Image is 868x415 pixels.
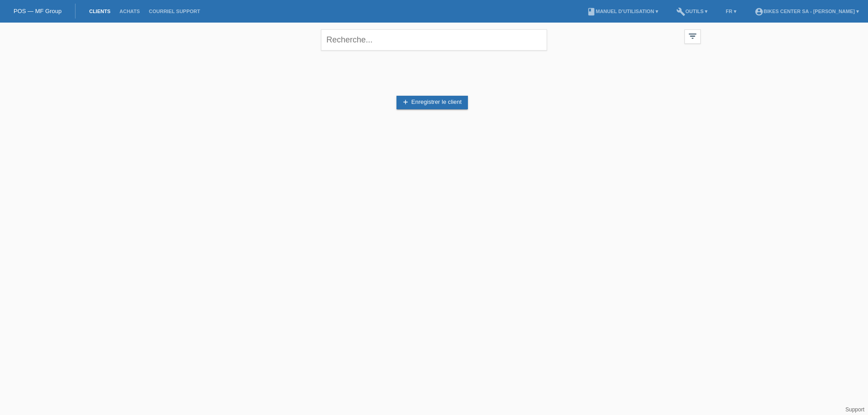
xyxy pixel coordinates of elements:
a: Clients [85,9,115,14]
a: Achats [115,9,144,14]
a: FR ▾ [721,9,741,14]
a: Courriel Support [144,9,204,14]
i: account_circle [755,7,764,16]
div: Vous avez enregistré la mauvaise page de connexion dans vos signets/favoris. Veuillez ne pas enre... [344,24,524,50]
a: POS — MF Group [14,8,61,14]
i: book [587,7,596,16]
a: addEnregistrer le client [396,96,468,109]
a: buildOutils ▾ [672,9,712,14]
i: build [676,7,685,16]
a: Support [845,406,864,413]
i: add [402,98,409,106]
a: bookManuel d’utilisation ▾ [582,9,663,14]
a: account_circleBIKES CENTER SA - [PERSON_NAME] ▾ [750,9,863,14]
